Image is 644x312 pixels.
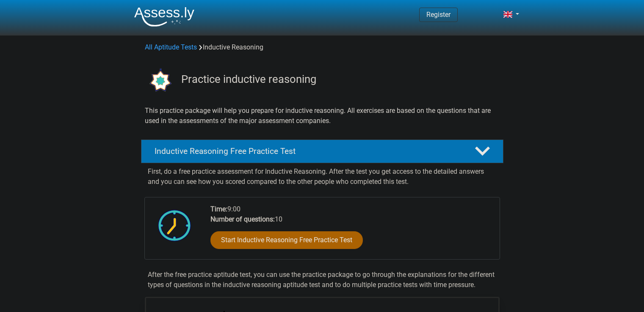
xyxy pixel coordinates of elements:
[426,11,451,19] a: Register
[181,73,497,86] h3: Practice inductive reasoning
[141,63,177,99] img: inductive reasoning
[144,270,500,290] div: After the free practice aptitude test, you can use the practice package to go through the explana...
[204,204,499,259] div: 9:00 10
[210,215,275,223] b: Number of questions:
[148,167,497,187] p: First, do a free practice assessment for Inductive Reasoning. After the test you get access to th...
[138,140,507,163] a: Inductive Reasoning Free Practice Test
[153,204,196,246] img: Clock
[210,231,363,249] a: Start Inductive Reasoning Free Practice Test
[145,43,197,51] a: All Aptitude Tests
[141,42,503,52] div: Inductive Reasoning
[155,146,461,156] h4: Inductive Reasoning Free Practice Test
[145,106,500,126] p: This practice package will help you prepare for inductive reasoning. All exercises are based on t...
[210,205,227,213] b: Time:
[134,7,194,27] img: Assessly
